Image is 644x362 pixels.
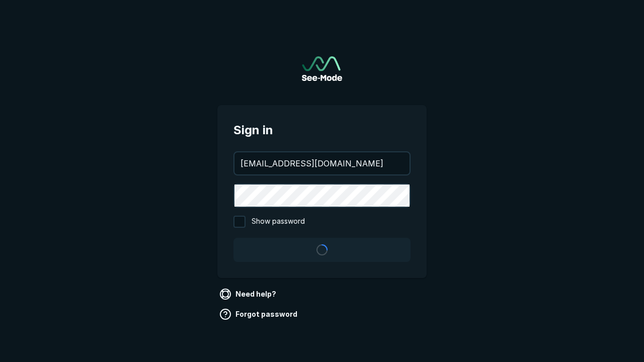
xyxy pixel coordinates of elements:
a: Go to sign in [302,56,342,81]
span: Sign in [233,121,411,139]
a: Need help? [217,286,280,302]
span: Show password [252,216,305,228]
input: your@email.com [234,152,410,174]
a: Forgot password [217,306,301,322]
img: See-Mode Logo [302,56,342,81]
